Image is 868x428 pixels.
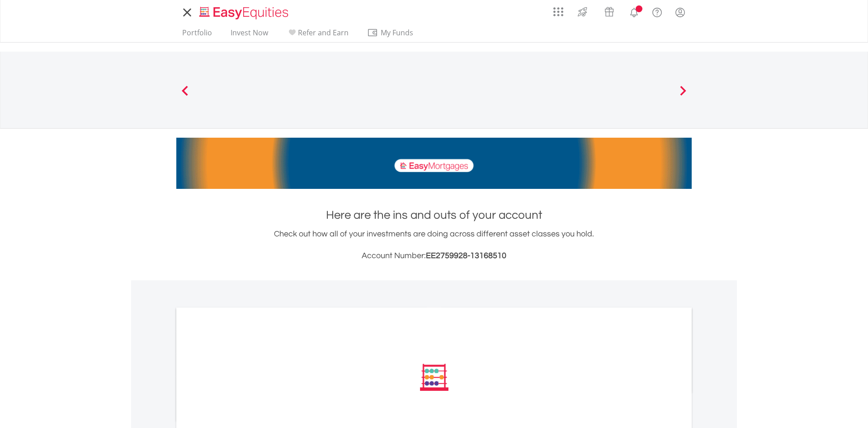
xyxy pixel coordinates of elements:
[669,2,692,22] a: My Profile
[646,2,669,20] a: FAQ's and Support
[283,28,352,42] a: Refer and Earn
[176,228,692,262] div: Check out how all of your investments are doing across different asset classes you hold.
[553,7,563,17] img: grid-menu-icon.svg
[547,2,569,17] a: AppsGrid
[602,5,617,19] img: vouchers-v2.svg
[227,28,272,42] a: Invest Now
[176,138,692,189] img: EasyMortage Promotion Banner
[179,28,216,42] a: Portfolio
[426,251,506,260] span: EE2759928-13168510
[298,28,349,38] span: Refer and Earn
[623,2,646,20] a: Notifications
[198,5,292,20] img: EasyEquities_Logo.png
[367,27,426,38] span: My Funds
[575,5,590,19] img: thrive-v2.svg
[596,2,623,19] a: Vouchers
[176,250,692,262] h3: Account Number:
[196,2,292,20] a: Home page
[176,207,692,223] h1: Here are the ins and outs of your account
